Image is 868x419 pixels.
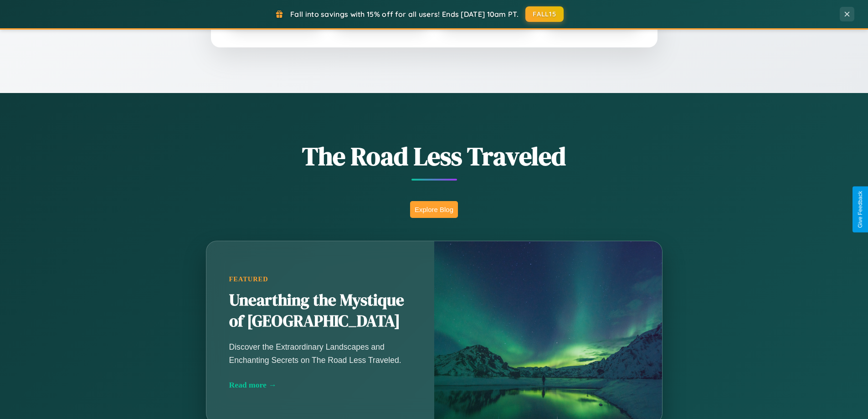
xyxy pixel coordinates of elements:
h2: Unearthing the Mystique of [GEOGRAPHIC_DATA] [229,290,411,332]
div: Give Feedback [857,191,863,228]
div: Featured [229,275,411,283]
h1: The Road Less Traveled [161,139,708,174]
button: Explore Blog [410,201,458,218]
button: FALL15 [525,6,564,22]
div: Read more → [229,380,411,390]
span: Fall into savings with 15% off for all users! Ends [DATE] 10am PT. [290,10,519,19]
p: Discover the Extraordinary Landscapes and Enchanting Secrets on The Road Less Traveled. [229,341,411,366]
